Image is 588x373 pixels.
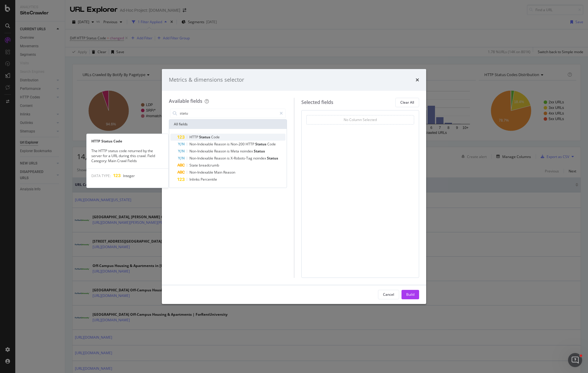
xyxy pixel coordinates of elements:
button: Build [401,290,419,299]
span: Non-200 [231,142,246,147]
span: HTTP [246,142,255,147]
span: Reason [214,149,227,154]
span: Non-Indexable [189,170,214,175]
div: Available fields [169,98,202,104]
span: State [189,163,199,168]
span: Main [214,170,223,175]
div: No Column Selected [344,117,377,122]
span: is [227,149,231,154]
span: Inlinks [189,177,201,182]
span: Status [254,149,265,154]
span: Meta [231,149,240,154]
span: breadcrumb [199,163,219,168]
span: Reason [223,170,235,175]
span: noindex [240,149,254,154]
span: Percentile [201,177,217,182]
span: Status [255,142,267,147]
span: Reason [214,156,227,161]
div: Selected fields [301,99,333,106]
div: The HTTP status code returned by the server for a URL during this crawl. Field Category: Main Cra... [87,148,168,163]
span: Code [267,142,276,147]
span: is [227,156,231,161]
div: HTTP Status Code [87,139,168,144]
div: modal [162,69,426,304]
iframe: Intercom live chat [568,353,582,367]
span: Non-Indexable [189,149,214,154]
div: times [416,76,419,84]
span: X-Robots-Tag [231,156,253,161]
button: Clear All [395,98,419,107]
div: Clear All [400,100,414,105]
div: Build [406,292,414,297]
span: Status [267,156,278,161]
div: Cancel [383,292,394,297]
span: is [227,142,231,147]
span: noindex [253,156,267,161]
span: Code [211,135,220,140]
span: HTTP [189,135,199,140]
input: Search by field name [179,109,277,118]
span: Non-Indexable [189,142,214,147]
div: Metrics & dimensions selector [169,76,244,84]
div: All fields [169,120,287,129]
span: Status [199,135,211,140]
span: Non-Indexable [189,156,214,161]
span: Reason [214,142,227,147]
button: Cancel [378,290,399,299]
